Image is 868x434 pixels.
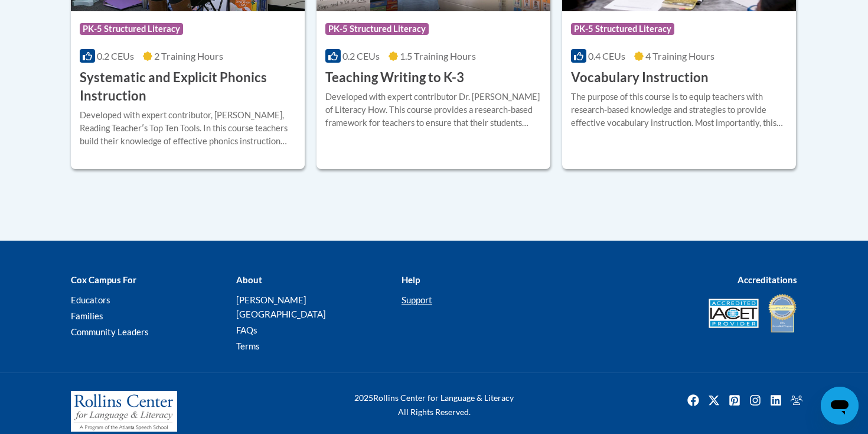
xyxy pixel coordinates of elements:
[709,299,759,328] img: Accredited IACET® Provider
[325,90,541,129] div: Developed with expert contributor Dr. [PERSON_NAME] of Literacy How. This course provides a resea...
[71,294,110,305] a: Educators
[71,391,177,432] img: Rollins Center for Language & Literacy - A Program of the Atlanta Speech School
[342,50,380,61] span: 0.2 CEUs
[71,310,103,321] a: Families
[310,391,558,419] div: Rollins Center for Language & Literacy All Rights Reserved.
[684,391,703,410] img: Facebook icon
[821,387,859,425] iframe: Button to launch messaging window
[746,391,765,410] img: Instagram icon
[71,274,136,285] b: Cox Campus For
[80,23,183,35] span: PK-5 Structured Literacy
[766,391,785,410] a: Linkedin
[746,391,765,410] a: Instagram
[787,391,806,410] a: Facebook Group
[704,391,723,410] img: Twitter icon
[400,50,476,61] span: 1.5 Training Hours
[236,294,326,319] a: [PERSON_NAME][GEOGRAPHIC_DATA]
[80,69,296,105] h3: Systematic and Explicit Phonics Instruction
[725,391,744,410] a: Pinterest
[571,90,787,129] div: The purpose of this course is to equip teachers with research-based knowledge and strategies to p...
[80,109,296,148] div: Developed with expert contributor, [PERSON_NAME], Reading Teacherʹs Top Ten Tools. In this course...
[738,274,797,285] b: Accreditations
[236,341,260,351] a: Terms
[684,391,703,410] a: Facebook
[704,391,723,410] a: Twitter
[97,50,134,61] span: 0.2 CEUs
[154,50,223,61] span: 2 Training Hours
[645,50,714,61] span: 4 Training Hours
[588,50,625,61] span: 0.4 CEUs
[71,326,149,337] a: Community Leaders
[325,69,464,87] h3: Teaching Writing to K-3
[725,391,744,410] img: Pinterest icon
[402,294,432,305] a: Support
[571,23,674,35] span: PK-5 Structured Literacy
[787,391,806,410] img: Facebook group icon
[768,293,797,334] img: IDA® Accredited
[571,69,709,87] h3: Vocabulary Instruction
[236,325,257,335] a: FAQs
[236,274,262,285] b: About
[354,393,373,403] span: 2025
[766,391,785,410] img: LinkedIn icon
[402,274,420,285] b: Help
[325,23,429,35] span: PK-5 Structured Literacy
